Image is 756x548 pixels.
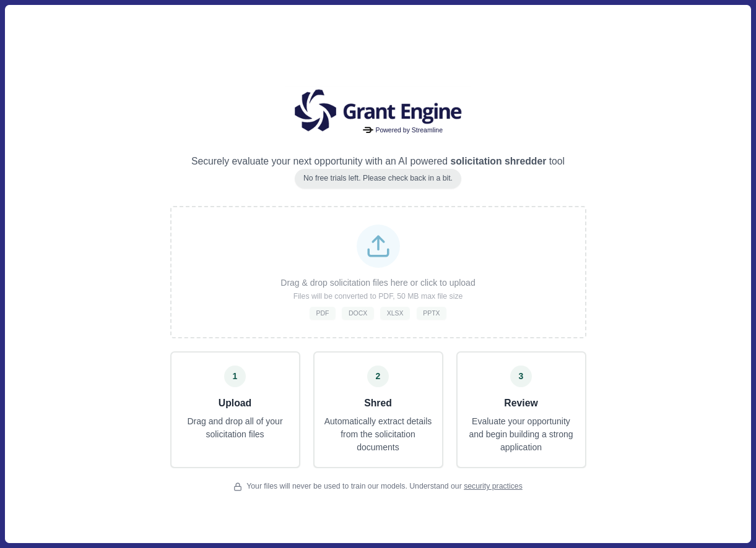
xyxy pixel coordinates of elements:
[349,309,367,317] span: DOCX
[448,156,549,166] span: solicitation shredder
[464,482,523,490] a: security practices
[246,481,523,492] span: Your files will never be used to train our models. Understand our
[323,396,433,411] h3: Shred
[316,309,329,317] span: PDF
[466,396,576,411] h3: Review
[423,309,440,317] span: PPTX
[233,370,238,383] span: 1
[323,415,433,454] p: Automatically extract details from the solicitation documents
[176,396,295,411] h3: Upload
[293,291,463,302] p: Files will be converted to PDF, 50 MB max file size
[176,415,295,441] p: Drag and drop all of your solicitation files
[363,127,373,134] img: Powered by Streamline Logo
[361,124,445,137] div: Powered by Streamline
[376,370,381,383] span: 2
[519,370,524,383] span: 3
[285,86,471,136] img: Grantengine Logo
[387,309,404,317] span: XLSX
[295,169,461,189] div: No free trials left. Please check back in a bit.
[466,415,576,454] p: Evaluate your opportunity and begin building a strong application
[280,276,475,289] p: Drag & drop solicitation files here or click to upload
[191,154,565,169] p: Securely evaluate your next opportunity with an AI powered tool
